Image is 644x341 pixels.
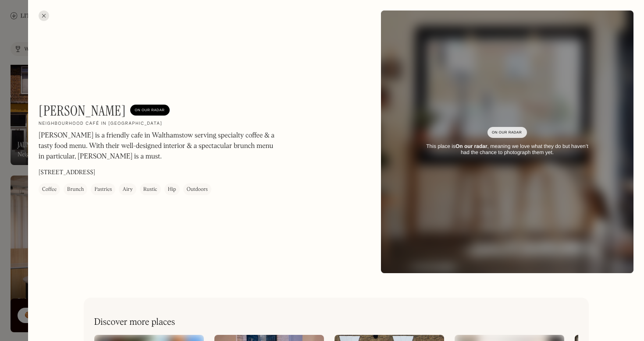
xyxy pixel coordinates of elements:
strong: On our radar [455,143,487,149]
div: Brunch [67,185,84,194]
h2: Neighbourhood café in [GEOGRAPHIC_DATA] [39,121,162,127]
div: Coffee [42,185,57,194]
div: On Our Radar [135,106,165,115]
p: [PERSON_NAME] is a friendly cafe in Walthamstow serving specialty coffee & a tasty food menu. Wit... [39,130,275,162]
h2: Discover more places [94,317,175,328]
div: This place is , meaning we love what they do but haven’t had the chance to photograph them yet. [421,143,593,156]
div: Hip [168,185,176,194]
div: Rustic [143,185,157,194]
h1: [PERSON_NAME] [39,102,126,119]
div: Airy [122,185,132,194]
div: Outdoors [187,185,208,194]
div: On Our Radar [492,128,523,137]
p: [STREET_ADDRESS] [39,168,95,177]
div: Pastries [94,185,112,194]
